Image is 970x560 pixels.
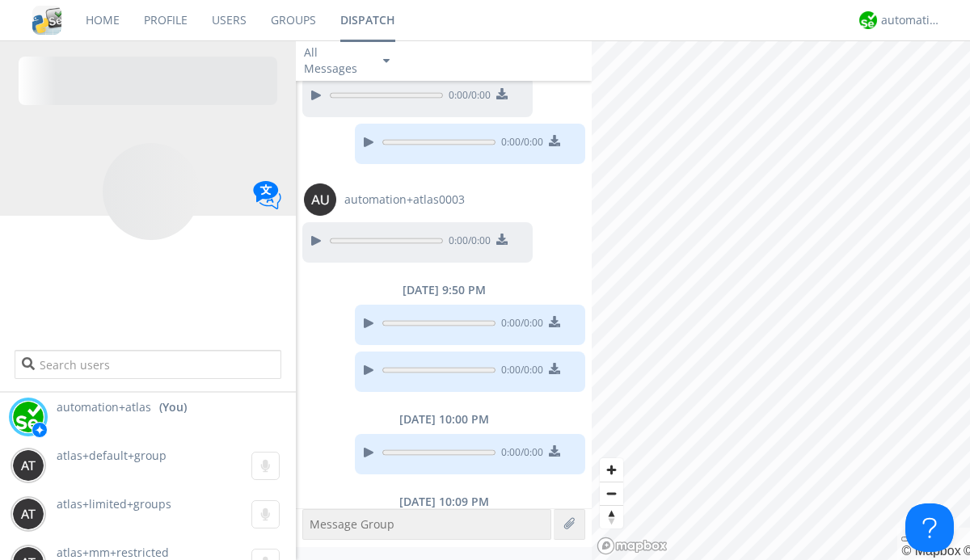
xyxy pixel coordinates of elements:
[344,192,465,208] span: automation+atlas0003
[549,363,560,374] img: download media button
[859,11,877,29] img: d2d01cd9b4174d08988066c6d424eccd
[443,234,491,251] span: 0:00 / 0:00
[253,181,281,209] img: Translation enabled
[296,494,592,510] div: [DATE] 10:09 PM
[600,482,623,505] button: Zoom out
[12,449,44,482] img: 373638.png
[600,506,623,528] span: Reset bearing to north
[57,448,167,463] span: atlas+default+group
[600,482,623,505] span: Zoom out
[496,445,543,463] span: 0:00 / 0:00
[901,544,960,558] a: Mapbox
[496,88,508,99] img: download media button
[296,282,592,298] div: [DATE] 9:50 PM
[901,537,914,541] button: Toggle attribution
[159,399,187,415] div: (You)
[383,59,390,63] img: caret-down-sm.svg
[496,316,543,334] span: 0:00 / 0:00
[443,88,491,106] span: 0:00 / 0:00
[15,350,280,379] input: Search users
[597,537,668,555] a: Mapbox logo
[32,6,61,35] img: cddb5a64eb264b2086981ab96f4c1ba7
[549,135,560,146] img: download media button
[57,496,171,512] span: atlas+limited+groups
[304,183,336,216] img: 373638.png
[496,135,543,153] span: 0:00 / 0:00
[881,12,942,28] div: automation+atlas
[600,505,623,528] button: Reset bearing to north
[57,399,151,415] span: automation+atlas
[12,498,44,530] img: 373638.png
[12,401,44,433] img: d2d01cd9b4174d08988066c6d424eccd
[549,445,560,457] img: download media button
[304,44,369,77] div: All Messages
[57,545,169,560] span: atlas+mm+restricted
[549,316,560,327] img: download media button
[496,363,543,381] span: 0:00 / 0:00
[496,234,508,245] img: download media button
[296,411,592,427] div: [DATE] 10:00 PM
[600,458,623,482] button: Zoom in
[905,503,954,552] iframe: Toggle Customer Support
